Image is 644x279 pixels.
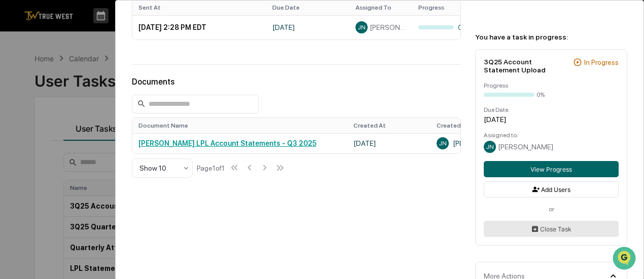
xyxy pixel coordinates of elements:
[536,91,545,98] div: 0%
[69,123,130,141] a: 🗄️Attestations
[498,143,553,151] span: [PERSON_NAME]
[172,80,185,92] button: Start new chat
[484,206,619,213] div: or
[484,161,619,177] button: View Progress
[10,77,28,95] img: 1746055101610-c473b297-6a78-478c-a979-82029cc54cd1
[6,142,68,161] a: 🔎Data Lookup
[71,171,123,179] a: Powered byPylon
[357,24,366,31] span: JN
[484,106,619,113] div: Due Date:
[197,164,225,172] div: Page 1 of 1
[584,58,619,66] div: In Progress
[486,143,494,150] span: JN
[612,246,639,273] iframe: Open customer support
[20,127,65,137] span: Preclearance
[347,118,431,133] th: Created At
[418,23,469,31] div: 0%
[439,140,447,147] span: JN
[484,82,619,89] div: Progress
[138,139,316,147] a: [PERSON_NAME] LPL Account Statements - Q3 2025
[266,15,349,39] td: [DATE]
[34,77,166,87] div: Start new chat
[484,181,619,197] button: Add Users
[370,23,406,31] span: [PERSON_NAME]
[484,115,619,124] div: [DATE]
[10,147,18,155] div: 🔎
[34,87,128,95] div: We're available if you need us!
[437,137,513,149] div: [PERSON_NAME]
[10,21,185,37] p: How can we help?
[484,58,569,74] div: 3Q25 Account Statement Upload
[431,118,519,133] th: Created By
[132,77,461,87] div: Documents
[132,15,266,39] td: [DATE] 2:28 PM EDT
[347,133,431,153] td: [DATE]
[484,221,619,237] button: Close Task
[101,171,123,179] span: Pylon
[84,127,126,137] span: Attestations
[20,146,64,156] span: Data Lookup
[132,118,347,133] th: Document Name
[6,123,69,141] a: 🖐️Preclearance
[10,128,18,136] div: 🖐️
[484,132,619,139] div: Assigned to:
[74,128,82,136] div: 🗄️
[475,33,627,41] div: You have a task in progress:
